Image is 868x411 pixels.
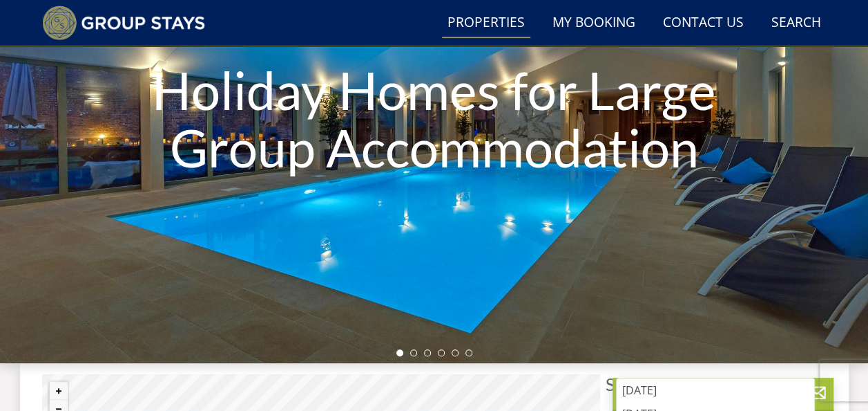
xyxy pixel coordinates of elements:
[50,382,68,400] button: Zoom in
[547,8,641,39] a: My Booking
[617,378,814,402] div: [DATE]
[657,8,749,39] a: Contact Us
[606,374,827,394] span: Search
[766,8,827,39] a: Search
[131,34,738,204] h1: Holiday Homes for Large Group Accommodation
[42,6,206,40] img: Group Stays
[442,8,530,39] a: Properties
